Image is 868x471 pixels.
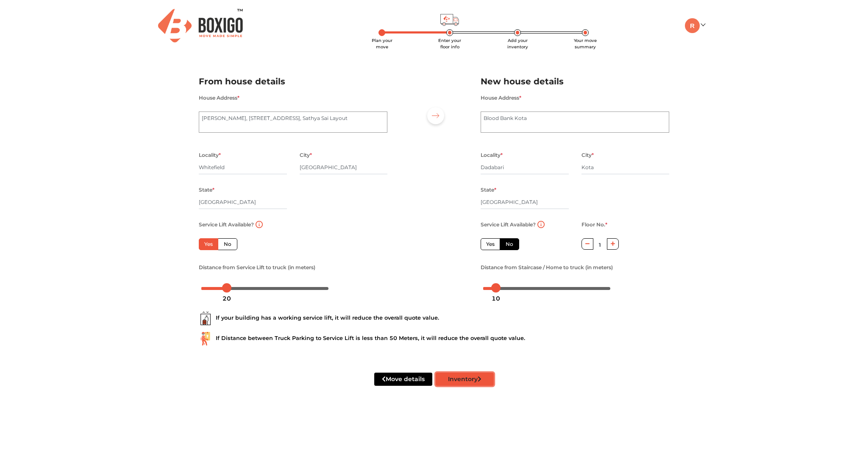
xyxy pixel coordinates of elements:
span: Enter your floor info [438,38,461,50]
button: Inventory [436,373,494,386]
label: Locality [199,150,221,161]
span: Add your inventory [507,38,528,50]
label: Service Lift Available? [199,219,254,230]
label: City [300,150,312,161]
img: ... [199,312,212,325]
div: If your building has a working service lift, it will reduce the overall quote value. [199,312,669,325]
label: Yes [199,238,218,250]
textarea: [PERSON_NAME], [STREET_ADDRESS], Sathya Sai Layout [199,111,387,133]
label: Floor No. [581,219,607,230]
label: Distance from Service Lift to truck (in meters) [199,262,315,273]
img: ... [199,332,212,346]
label: City [581,150,594,161]
button: Move details [374,373,432,386]
div: 10 [488,291,504,306]
label: House Address [199,92,239,103]
label: State [481,184,496,195]
label: House Address [481,92,521,103]
h2: From house details [199,75,387,89]
div: If Distance between Truck Parking to Service Lift is less than 50 Meters, it will reduce the over... [199,332,669,346]
label: No [500,238,519,250]
label: Yes [481,238,500,250]
label: Distance from Staircase / Home to truck (in meters) [481,262,613,273]
span: Your move summary [574,38,597,50]
div: 20 [219,291,234,306]
label: No [218,238,237,250]
label: Locality [481,150,503,161]
img: Boxigo [158,9,243,42]
textarea: Blood Bank Kota [481,111,669,133]
label: State [199,184,214,195]
span: Plan your move [372,38,392,50]
label: Service Lift Available? [481,219,536,230]
h2: New house details [481,75,669,89]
